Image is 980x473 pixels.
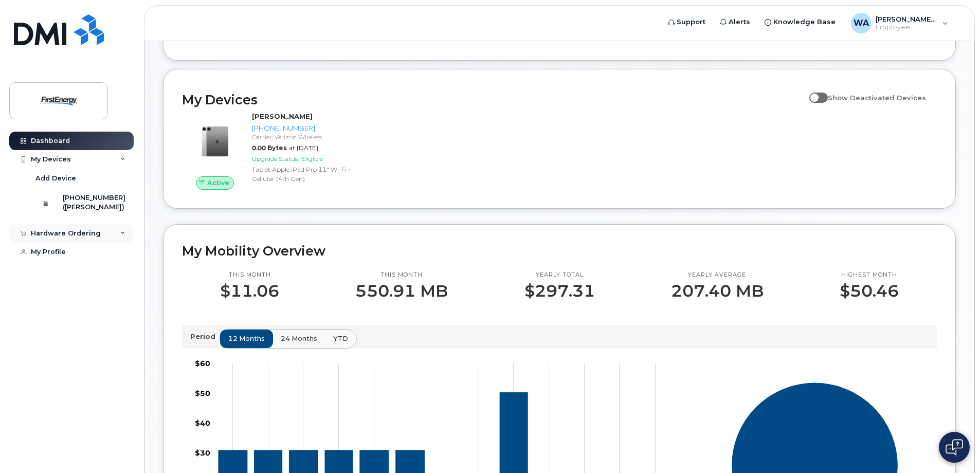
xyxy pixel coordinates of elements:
[844,13,955,33] div: Warner, Arla L
[252,112,313,120] strong: [PERSON_NAME]
[355,282,448,300] p: 550.91 MB
[524,282,595,300] p: $297.31
[190,117,240,166] img: image20231002-3703462-7tm9rn.jpeg
[876,15,937,23] span: [PERSON_NAME] L
[182,243,937,259] h2: My Mobility Overview
[840,282,899,300] p: $50.46
[854,17,869,29] span: WA
[190,332,220,341] p: Period
[207,178,229,188] span: Active
[289,144,318,152] span: at [DATE]
[671,282,764,300] p: 207.40 MB
[809,88,818,96] input: Show Deactivated Devices
[182,92,804,107] h2: My Devices
[220,271,279,279] p: This month
[828,94,926,102] span: Show Deactivated Devices
[252,144,287,152] span: 0.00 Bytes
[757,12,843,32] a: Knowledge Base
[840,271,899,279] p: Highest month
[301,155,323,162] span: Eligible
[333,334,348,343] span: YTD
[281,334,317,343] span: 24 months
[355,271,448,279] p: This month
[252,155,299,162] span: Upgrade Status:
[713,12,757,32] a: Alerts
[671,271,764,279] p: Yearly average
[773,17,836,27] span: Knowledge Base
[661,12,713,32] a: Support
[252,165,357,183] div: Tablet Apple iPad Pro 11" Wi-Fi + Cellular (4th Gen)
[946,439,963,456] img: Open chat
[524,271,595,279] p: Yearly total
[252,123,357,133] div: [PHONE_NUMBER]
[195,449,210,458] tspan: $30
[195,419,210,428] tspan: $40
[729,17,750,27] span: Alerts
[182,112,361,190] a: Active[PERSON_NAME][PHONE_NUMBER]Carrier: Verizon Wireless0.00 Bytesat [DATE]Upgrade Status:Eligi...
[220,282,279,300] p: $11.06
[252,133,357,141] div: Carrier: Verizon Wireless
[195,359,210,369] tspan: $60
[195,389,210,398] tspan: $50
[677,17,705,27] span: Support
[876,23,937,31] span: Employee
